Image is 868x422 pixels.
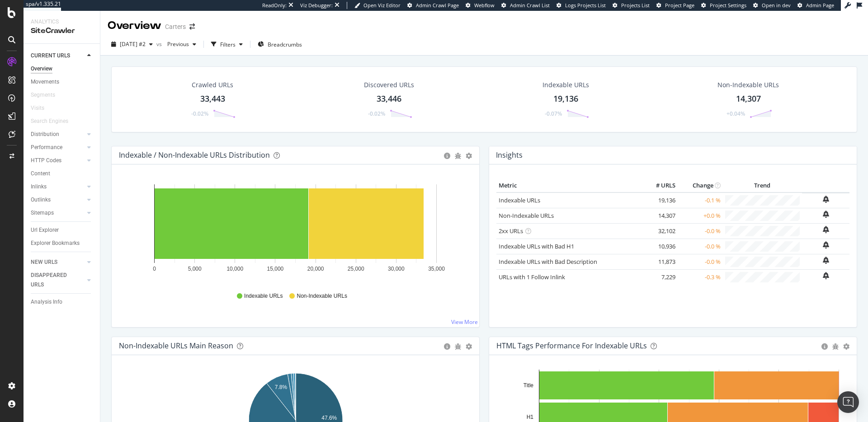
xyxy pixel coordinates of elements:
[542,80,589,89] div: Indexable URLs
[642,192,678,208] td: 19,136
[31,195,51,205] div: Outlinks
[31,156,61,165] div: HTTP Codes
[451,318,478,326] a: View More
[254,37,306,52] button: Breadcrumbs
[837,391,859,413] div: Open Intercom Messenger
[823,196,829,203] div: bell-plus
[717,80,779,89] div: Non-Indexable URLs
[153,266,156,272] text: 0
[31,271,76,290] div: DISAPPEARED URLS
[31,117,77,126] a: Search Engines
[119,341,233,350] div: Non-Indexable URLs Main Reason
[823,211,829,218] div: bell-plus
[31,297,62,307] div: Analysis Info
[377,93,401,105] div: 33,446
[832,343,839,350] div: bug
[621,2,650,9] span: Projects List
[613,2,650,9] a: Projects List
[642,208,678,223] td: 14,307
[723,179,802,192] th: Trend
[31,182,85,192] a: Inlinks
[31,77,59,87] div: Movements
[31,225,94,235] a: Url Explorer
[364,80,414,89] div: Discovered URLs
[31,258,57,267] div: NEW URLS
[321,415,337,421] text: 47.6%
[496,149,523,161] h4: Insights
[119,150,270,159] div: Indexable / Non-Indexable URLs Distribution
[678,192,723,208] td: -0.1 %
[524,382,534,389] text: Title
[31,143,85,152] a: Performance
[710,2,746,9] span: Project Settings
[501,2,550,9] a: Admin Crawl List
[843,343,849,350] div: gear
[31,64,52,74] div: Overview
[642,269,678,285] td: 7,229
[189,23,195,30] div: arrow-right-arrow-left
[31,239,80,248] div: Explorer Bookmarks
[31,90,64,100] a: Segments
[642,254,678,269] td: 11,873
[31,103,44,113] div: Visits
[31,130,59,139] div: Distribution
[496,179,642,192] th: Metric
[499,227,523,235] a: 2xx URLs
[466,153,472,159] div: gear
[262,2,287,9] div: ReadOnly:
[31,77,94,87] a: Movements
[164,37,200,52] button: Previous
[557,2,606,9] a: Logs Projects List
[642,223,678,239] td: 32,102
[31,130,85,139] a: Distribution
[119,179,472,284] svg: A chart.
[354,2,401,9] a: Open Viz Editor
[499,242,574,250] a: Indexable URLs with Bad H1
[823,257,829,264] div: bell-plus
[466,343,472,350] div: gear
[31,258,85,267] a: NEW URLS
[297,292,347,300] span: Non-Indexable URLs
[31,225,59,235] div: Url Explorer
[553,93,578,105] div: 19,136
[797,2,834,9] a: Admin Page
[31,90,55,100] div: Segments
[244,292,283,300] span: Indexable URLs
[31,182,47,192] div: Inlinks
[307,266,324,272] text: 20,000
[642,179,678,192] th: # URLS
[368,110,385,117] div: -0.02%
[821,343,828,350] div: circle-info
[701,2,746,9] a: Project Settings
[31,51,85,61] a: CURRENT URLS
[545,110,562,117] div: -0.07%
[726,110,745,117] div: +0.04%
[363,2,401,9] span: Open Viz Editor
[388,266,405,272] text: 30,000
[499,258,597,266] a: Indexable URLs with Bad Description
[444,153,450,159] div: circle-info
[510,2,550,9] span: Admin Crawl List
[753,2,791,9] a: Open in dev
[565,2,606,9] span: Logs Projects List
[31,208,85,218] a: Sitemaps
[823,241,829,249] div: bell-plus
[31,271,85,290] a: DISAPPEARED URLS
[192,80,233,89] div: Crawled URLs
[736,93,761,105] div: 14,307
[31,18,93,26] div: Analytics
[823,226,829,233] div: bell-plus
[678,269,723,285] td: -0.3 %
[31,103,53,113] a: Visits
[466,2,495,9] a: Webflow
[455,343,461,350] div: bug
[108,18,161,33] div: Overview
[164,40,189,48] span: Previous
[348,266,364,272] text: 25,000
[31,195,85,205] a: Outlinks
[165,22,186,31] div: Carters
[275,384,288,390] text: 7.8%
[31,51,70,61] div: CURRENT URLS
[823,272,829,279] div: bell-plus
